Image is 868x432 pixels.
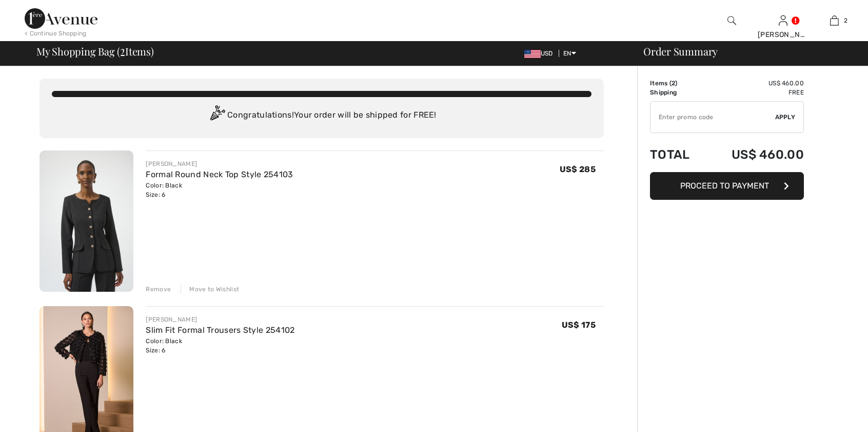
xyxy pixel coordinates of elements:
[650,137,704,172] td: Total
[809,14,859,27] a: 2
[775,112,796,122] span: Apply
[563,50,576,57] span: EN
[650,172,804,200] button: Proceed to Payment
[650,79,704,88] td: Items ( )
[36,46,154,57] span: My Shopping Bag ( Items)
[146,181,293,199] div: Color: Black Size: 6
[181,285,239,294] div: Move to Wishlist
[146,325,294,335] a: Slim Fit Formal Trousers Style 254102
[680,181,769,191] span: Proceed to Payment
[524,50,541,58] img: US Dollar
[146,159,293,168] div: [PERSON_NAME]
[631,46,862,57] div: Order Summary
[779,14,787,27] img: My Info
[207,105,227,126] img: Congratulation2.svg
[704,137,804,172] td: US$ 460.00
[146,315,294,324] div: [PERSON_NAME]
[758,29,808,40] div: [PERSON_NAME]
[844,16,847,25] span: 2
[25,8,97,29] img: 1ère Avenue
[727,14,736,27] img: search the website
[704,88,804,97] td: Free
[650,102,775,133] input: Promo code
[146,336,294,355] div: Color: Black Size: 6
[120,44,125,57] span: 2
[672,80,675,87] span: 2
[560,164,596,174] span: US$ 285
[650,88,704,97] td: Shipping
[146,170,293,179] a: Formal Round Neck Top Style 254103
[40,151,133,292] img: Formal Round Neck Top Style 254103
[830,14,839,27] img: My Bag
[146,285,171,294] div: Remove
[562,320,596,330] span: US$ 175
[779,15,787,25] a: Sign In
[524,50,557,57] span: USD
[52,105,591,126] div: Congratulations! Your order will be shipped for FREE!
[25,29,87,38] div: < Continue Shopping
[704,79,804,88] td: US$ 460.00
